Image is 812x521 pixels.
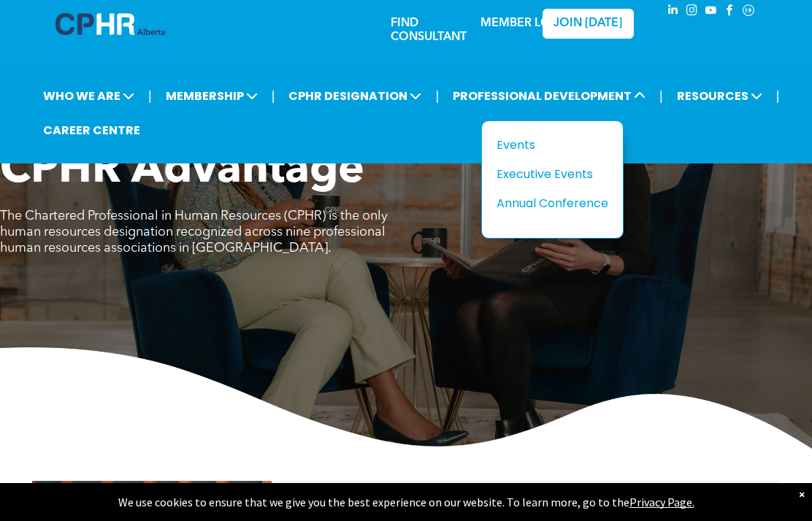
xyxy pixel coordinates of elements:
[659,81,663,111] li: |
[39,117,145,144] a: CAREER CENTRE
[776,81,780,111] li: |
[39,82,139,109] span: WHO WE ARE
[554,17,622,31] span: JOIN [DATE]
[683,2,700,22] a: instagram
[435,81,439,111] li: |
[497,136,608,154] a: Events
[497,194,597,212] div: Annual Conference
[497,165,608,183] a: Executive Events
[448,82,650,109] span: PROFESSIONAL DEVELOPMENT
[629,495,694,509] a: Privacy Page.
[148,81,152,111] li: |
[799,487,805,501] div: Dismiss notification
[673,82,767,109] span: RESOURCES
[664,2,681,22] a: linkedin
[161,82,262,109] span: MEMBERSHIP
[721,2,738,22] a: facebook
[497,136,597,154] div: Events
[272,81,275,111] li: |
[543,9,634,39] a: JOIN [DATE]
[391,18,467,43] a: FIND CONSULTANT
[284,82,426,109] span: CPHR DESIGNATION
[480,18,572,29] a: MEMBER LOGIN
[55,13,165,35] img: A blue and white logo for cp alberta
[497,194,608,212] a: Annual Conference
[702,2,719,22] a: youtube
[740,2,757,22] a: Social network
[497,165,597,183] div: Executive Events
